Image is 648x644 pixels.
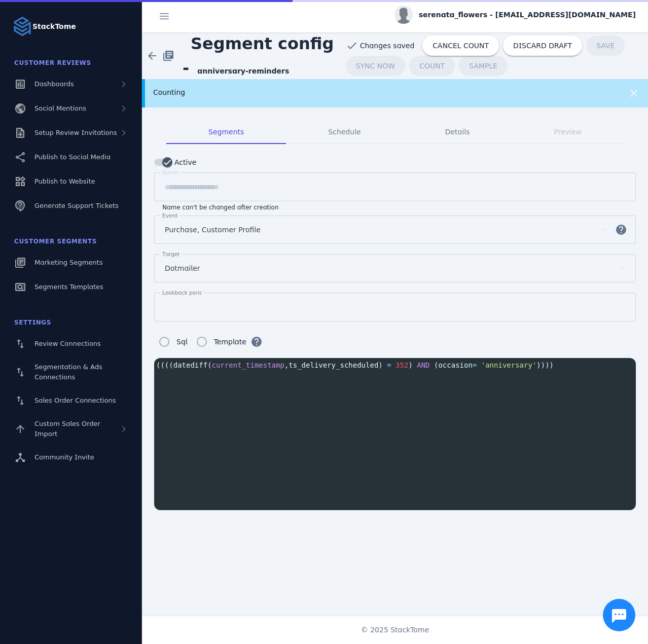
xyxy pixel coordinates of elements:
mat-label: Events [162,212,181,219]
span: Review Connections [34,340,101,347]
mat-icon: help [609,224,633,236]
mat-label: Targets [162,251,183,257]
span: serenata_flowers - [EMAIL_ADDRESS][DOMAIN_NAME] [419,10,636,20]
a: Segments Templates [6,276,136,298]
span: current_timestamp [212,361,284,369]
span: Community Invite [34,453,94,461]
a: Review Connections [6,333,136,355]
span: Schedule [328,128,361,135]
label: Active [172,156,196,168]
button: DISCARD DRAFT [503,35,582,56]
span: Changes saved [360,41,415,51]
span: Segmentation & Ads Connections [34,363,102,381]
span: = [473,361,477,369]
button: serenata_flowers - [EMAIL_ADDRESS][DOMAIN_NAME] [394,6,636,24]
span: AND [417,361,429,369]
mat-icon: check [346,40,358,52]
span: ( [207,361,211,369]
mat-form-field: Segment targets [154,254,636,293]
img: profile.jpg [394,6,413,24]
a: Generate Support Tickets [6,195,136,217]
strong: anniversary-reminders [197,67,289,75]
span: Sales Order Connections [34,397,116,404]
img: Logo image [12,16,32,37]
span: )))) [536,361,554,369]
span: 352 [395,361,408,369]
span: Purchase, Customer Profile [165,224,261,236]
span: Social Mentions [34,104,86,112]
a: Publish to Social Media [6,146,136,168]
div: Counting [153,87,591,98]
strong: StackTome [32,21,76,32]
span: Setup Review Invitations [34,129,117,136]
span: Marketing Segments [34,259,102,266]
span: , [284,361,289,369]
button: CANCEL COUNT [422,35,499,56]
div: Segment sql [154,358,636,510]
mat-hint: Name can't be changed after creation [162,201,279,211]
span: Custom Sales Order Import [34,420,100,438]
span: ) [378,361,382,369]
span: DISCARD DRAFT [513,42,572,49]
span: 'anniversary' [481,361,537,369]
span: ( [434,361,438,369]
span: Dotmailer [165,262,200,274]
mat-label: Name [162,169,178,175]
label: Template [212,336,246,348]
mat-form-field: Segment name [154,172,636,211]
span: Settings [14,319,51,326]
span: © 2025 StackTome [361,625,429,635]
mat-label: Lookback period [162,290,206,296]
mat-icon: library_books [162,50,174,62]
span: Segment config - [183,26,334,86]
label: Sql [174,336,188,348]
span: Dashboards [34,80,74,88]
span: Publish to Social Media [34,153,111,161]
span: datediff ts_delivery_scheduled occasion [156,361,554,369]
span: Publish to Website [34,177,95,185]
a: Segmentation & Ads Connections [6,357,136,387]
a: Publish to Website [6,170,136,193]
span: (((( [156,361,173,369]
span: ) [408,361,412,369]
span: Details [445,128,470,135]
mat-radio-group: Segment config type [154,332,246,352]
span: Customer Segments [14,238,97,245]
a: Sales Order Connections [6,389,136,412]
a: Community Invite [6,446,136,469]
span: Segments Templates [34,283,103,291]
a: Marketing Segments [6,252,136,274]
span: Segments [208,128,244,135]
span: Generate Support Tickets [34,202,119,209]
span: CANCEL COUNT [433,42,489,49]
mat-form-field: Segment events [154,216,636,254]
span: Customer Reviews [14,59,91,66]
span: = [387,361,391,369]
